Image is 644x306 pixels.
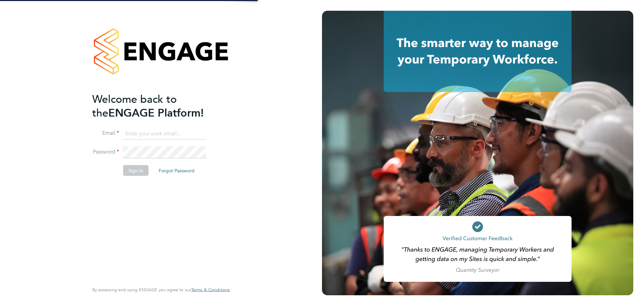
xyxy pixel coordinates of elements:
h2: ENGAGE Platform! [92,92,223,120]
button: Forgot Password [153,165,200,176]
span: Terms & Conditions [191,287,230,293]
span: By accessing and using ENGAGE you agree to our [92,287,230,293]
a: Terms & Conditions [191,287,230,293]
label: Email [92,130,119,137]
span: Welcome back to the [92,92,177,119]
label: Password [92,148,119,156]
input: Enter your work email... [123,128,206,140]
button: Sign In [123,165,149,176]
